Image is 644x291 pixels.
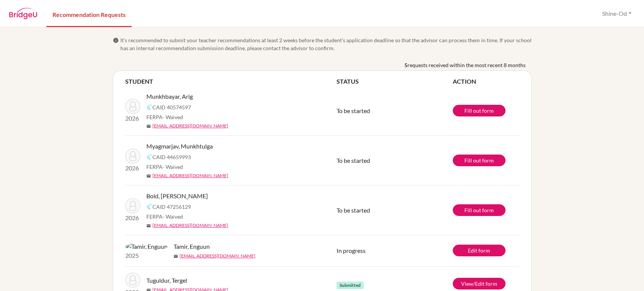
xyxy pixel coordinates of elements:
button: Shine-Od [599,6,635,21]
span: To be started [337,107,370,114]
a: Fill out form [453,105,506,116]
span: FERPA [146,163,183,171]
span: CAID 40574597 [152,103,191,111]
img: Common App logo [146,154,152,160]
a: [EMAIL_ADDRESS][DOMAIN_NAME] [152,172,228,179]
span: mail [146,224,151,228]
b: 5 [404,61,407,69]
img: Tuguldur, Tergel [125,273,140,288]
span: mail [146,124,151,129]
span: Tuguldur, Tergel [146,276,187,285]
img: Myagmarjav, Munkhtulga [125,149,140,164]
img: Munkhbayar, Arig [125,99,140,114]
span: Myagmarjav, Munkhtulga [146,142,213,151]
img: Bold, Sayan [125,198,140,213]
a: Recommendation Requests [46,1,132,27]
span: Tamir, Enguun [174,242,210,251]
th: ACTION [453,77,519,86]
a: Edit form [453,245,506,256]
p: 2026 [125,213,140,222]
span: In progress [337,247,366,254]
span: - Waived [163,164,183,170]
span: requests received within the most recent 8 months [407,61,526,69]
span: info [113,37,119,43]
span: - Waived [163,114,183,120]
a: Fill out form [453,155,506,166]
span: - Waived [163,213,183,220]
a: [EMAIL_ADDRESS][DOMAIN_NAME] [180,253,255,259]
span: CAID 44659993 [152,153,191,161]
p: 2026 [125,164,140,173]
th: STUDENT [125,77,337,86]
p: 2025 [125,251,168,260]
img: Common App logo [146,104,152,110]
span: mail [146,174,151,178]
img: Tamir, Enguun [125,242,168,251]
a: [EMAIL_ADDRESS][DOMAIN_NAME] [152,222,228,229]
span: FERPA [146,213,183,221]
a: [EMAIL_ADDRESS][DOMAIN_NAME] [152,123,228,129]
img: BridgeU logo [9,8,37,19]
th: STATUS [337,77,453,86]
span: CAID 47256129 [152,203,191,211]
p: 2026 [125,114,140,123]
span: Submitted [337,282,364,289]
span: To be started [337,207,370,214]
span: Munkhbayar, Arig [146,92,193,101]
span: To be started [337,157,370,164]
span: FERPA [146,113,183,121]
span: Bold, [PERSON_NAME] [146,191,208,201]
a: View/Edit form [453,278,506,289]
span: It’s recommended to submit your teacher recommendations at least 2 weeks before the student’s app... [120,36,532,52]
a: Fill out form [453,204,506,216]
span: mail [174,254,178,259]
img: Common App logo [146,204,152,210]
